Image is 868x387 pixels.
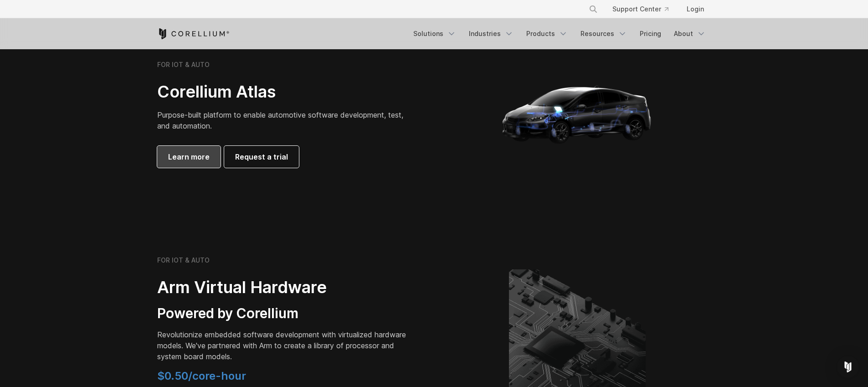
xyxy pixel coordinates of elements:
[634,26,667,42] a: Pricing
[157,369,246,382] span: $0.50/core-hour
[605,1,676,17] a: Support Center
[235,151,288,162] span: Request a trial
[679,1,711,17] a: Login
[157,61,210,69] h6: FOR IOT & AUTO
[168,151,210,162] span: Learn more
[157,329,412,362] p: Revolutionize embedded software development with virtualized hardware models. We've partnered wit...
[521,26,573,42] a: Products
[486,23,668,205] img: Corellium_Hero_Atlas_alt
[157,28,230,39] a: Corellium Home
[157,146,221,168] a: Learn more
[408,26,462,42] a: Solutions
[585,1,601,17] button: Search
[837,356,859,378] div: Open Intercom Messenger
[578,1,711,17] div: Navigation Menu
[157,277,412,298] h2: Arm Virtual Hardware
[668,26,711,42] a: About
[575,26,632,42] a: Resources
[224,146,299,168] a: Request a trial
[157,82,412,102] h2: Corellium Atlas
[157,110,403,130] span: Purpose-built platform to enable automotive software development, test, and automation.
[408,26,711,42] div: Navigation Menu
[463,26,519,42] a: Industries
[157,305,412,322] h3: Powered by Corellium
[157,256,210,264] h6: FOR IOT & AUTO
